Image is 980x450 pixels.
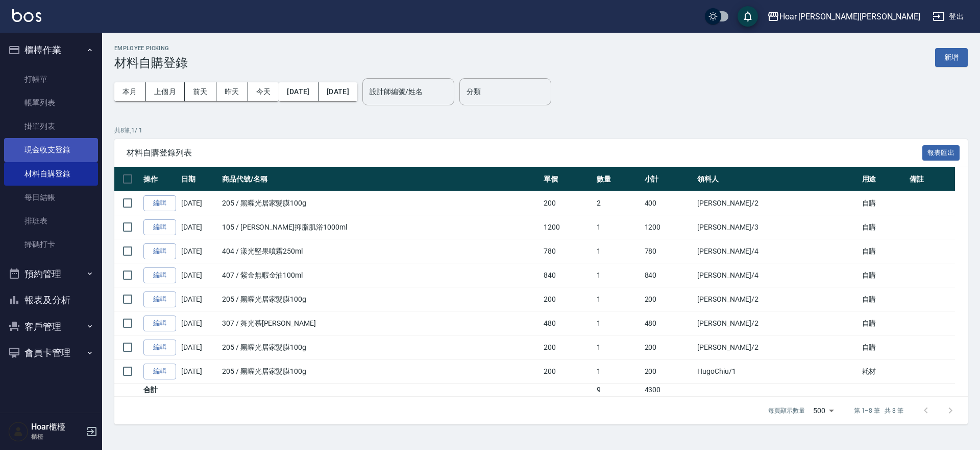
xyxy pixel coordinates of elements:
[695,167,859,191] th: 領料人
[248,82,279,101] button: 今天
[4,186,98,209] a: 每日結帳
[4,313,98,340] button: 客戶管理
[179,167,219,191] th: 日期
[594,359,642,384] td: 1
[642,239,695,263] td: 780
[695,263,859,287] td: [PERSON_NAME] /4
[860,191,908,215] td: 自購
[738,6,758,27] button: save
[695,239,859,263] td: [PERSON_NAME] /4
[928,7,968,26] button: 登出
[860,287,908,311] td: 自購
[179,359,219,384] td: [DATE]
[642,191,695,215] td: 400
[185,82,216,101] button: 前天
[594,287,642,311] td: 1
[216,82,248,101] button: 昨天
[8,421,29,442] img: Person
[642,287,695,311] td: 200
[642,335,695,359] td: 200
[642,167,695,191] th: 小計
[594,384,642,397] td: 9
[4,287,98,313] button: 報表及分析
[4,261,98,287] button: 預約管理
[31,432,83,441] p: 櫃檯
[143,364,176,379] a: 編輯
[141,167,179,191] th: 操作
[642,263,695,287] td: 840
[318,82,357,101] button: [DATE]
[541,191,594,215] td: 200
[642,215,695,239] td: 1200
[763,6,924,27] button: Hoar [PERSON_NAME][PERSON_NAME]
[4,91,98,115] a: 帳單列表
[695,335,859,359] td: [PERSON_NAME] /2
[279,82,318,101] button: [DATE]
[114,82,146,101] button: 本月
[114,126,968,135] p: 共 8 筆, 1 / 1
[4,37,98,63] button: 櫃檯作業
[935,48,968,67] button: 新增
[541,215,594,239] td: 1200
[219,191,541,215] td: 205 / 黑曜光居家髮膜100g
[219,215,541,239] td: 105 / [PERSON_NAME]抑脂肌浴1000ml
[179,215,219,239] td: [DATE]
[146,82,185,101] button: 上個月
[179,191,219,215] td: [DATE]
[860,359,908,384] td: 耗材
[143,316,176,331] a: 編輯
[4,67,98,91] a: 打帳單
[695,359,859,384] td: HugoChiu /1
[31,422,83,432] h5: Hoar櫃檯
[4,209,98,233] a: 排班表
[141,384,179,397] td: 合計
[4,138,98,162] a: 現金收支登錄
[219,335,541,359] td: 205 / 黑曜光居家髮膜100g
[143,291,176,307] a: 編輯
[809,397,838,424] div: 500
[935,52,968,62] a: 新增
[922,145,960,161] button: 報表匯出
[642,359,695,384] td: 200
[860,215,908,239] td: 自購
[594,311,642,335] td: 1
[860,311,908,335] td: 自購
[179,311,219,335] td: [DATE]
[922,147,960,157] a: 報表匯出
[541,287,594,311] td: 200
[143,195,176,211] a: 編輯
[4,115,98,138] a: 掛單列表
[541,167,594,191] th: 單價
[695,311,859,335] td: [PERSON_NAME] /2
[594,335,642,359] td: 1
[219,287,541,311] td: 205 / 黑曜光居家髮膜100g
[219,263,541,287] td: 407 / 紫金無暇金油100ml
[4,162,98,186] a: 材料自購登錄
[179,335,219,359] td: [DATE]
[4,340,98,366] button: 會員卡管理
[12,9,41,22] img: Logo
[541,263,594,287] td: 840
[907,167,955,191] th: 備註
[143,219,176,235] a: 編輯
[594,263,642,287] td: 1
[541,359,594,384] td: 200
[114,45,188,52] h2: Employee Picking
[860,167,908,191] th: 用途
[219,359,541,384] td: 205 / 黑曜光居家髮膜100g
[179,287,219,311] td: [DATE]
[860,335,908,359] td: 自購
[695,215,859,239] td: [PERSON_NAME] /3
[4,233,98,256] a: 掃碼打卡
[768,406,805,415] p: 每頁顯示數量
[860,239,908,263] td: 自購
[854,406,903,415] p: 第 1–8 筆 共 8 筆
[594,191,642,215] td: 2
[143,243,176,259] a: 編輯
[642,311,695,335] td: 480
[860,263,908,287] td: 自購
[219,311,541,335] td: 307 / 舞光慕[PERSON_NAME]
[179,263,219,287] td: [DATE]
[695,191,859,215] td: [PERSON_NAME] /2
[541,311,594,335] td: 480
